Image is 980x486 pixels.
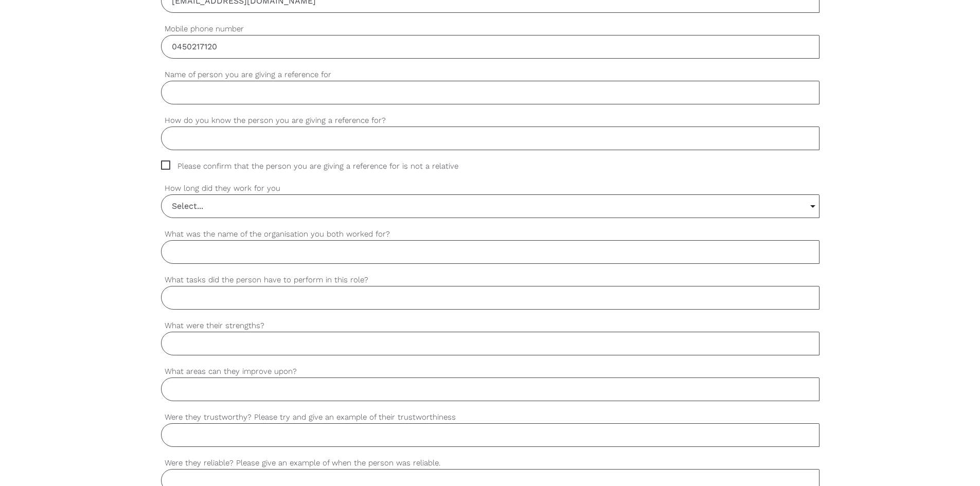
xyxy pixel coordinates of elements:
[161,366,819,377] label: What areas can they improve upon?
[161,411,819,423] label: Were they trustworthy? Please try and give an example of their trustworthiness
[161,23,819,35] label: Mobile phone number
[161,274,819,286] label: What tasks did the person have to perform in this role?
[161,457,819,469] label: Were they reliable? Please give an example of when the person was reliable.
[161,160,478,172] span: Please confirm that the person you are giving a reference for is not a relative
[161,228,819,240] label: What was the name of the organisation you both worked for?
[161,69,819,81] label: Name of person you are giving a reference for
[161,183,819,194] label: How long did they work for you
[161,320,819,332] label: What were their strengths?
[161,115,819,127] label: How do you know the person you are giving a reference for?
